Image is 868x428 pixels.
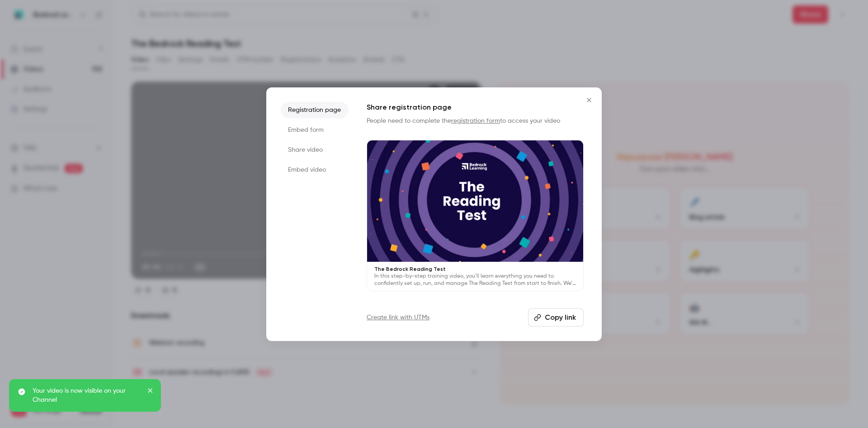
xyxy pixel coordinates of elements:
li: Embed video [281,162,349,178]
button: Close [580,91,598,109]
a: registration form [451,118,500,124]
li: Embed form [281,122,349,138]
p: Your video is now visible on your Channel [33,386,141,404]
p: The Bedrock Reading Test [374,265,576,273]
a: Create link with UTMs [367,313,429,322]
button: Copy link [528,308,584,327]
li: Share video [281,142,349,158]
p: People need to complete the to access your video [367,116,584,125]
h1: Share registration page [367,102,584,113]
a: The Bedrock Reading TestIn this step-by-step training video, you’ll learn everything you need to ... [367,140,584,292]
button: close [147,386,154,397]
li: Registration page [281,102,349,118]
p: In this step-by-step training video, you’ll learn everything you need to confidently set up, run,... [374,273,576,287]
